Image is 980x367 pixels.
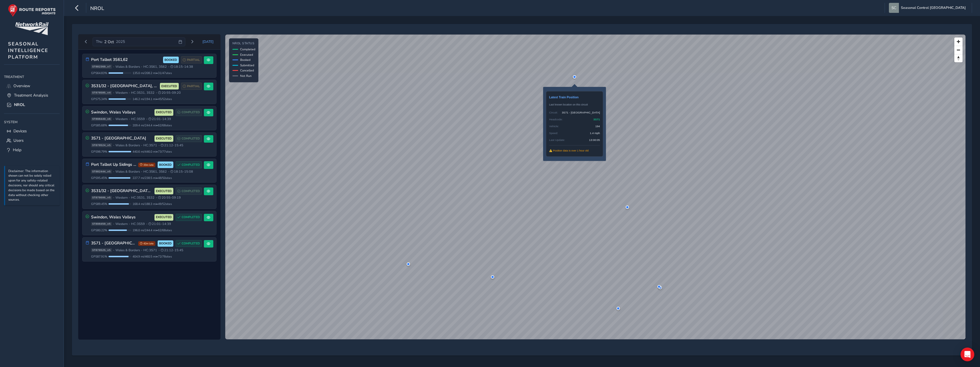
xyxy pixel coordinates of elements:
[138,241,155,246] span: 42m late
[81,38,91,45] button: Previous day
[156,110,172,115] span: EXECUTED
[159,163,172,167] span: BOOKED
[131,91,154,95] span: HC: 3S31, 3S32
[156,91,157,94] span: •
[129,91,130,94] span: •
[549,110,558,115] span: Circuit:
[8,41,48,60] span: SEASONAL INTELLIGENCE PLATFORM
[889,3,899,13] img: diamond-layout
[141,249,142,252] span: •
[4,81,60,91] a: Overview
[115,143,140,147] span: Wales & Borders
[132,71,172,75] span: 135.0 mi / 208.2 mi • 31 / 47 sites
[91,143,112,147] span: ST878524_v5
[143,169,167,174] span: HC: 3S61, 3S62
[161,84,177,89] span: EXECUTED
[170,65,193,69] span: 18:15 - 14:38
[146,117,147,121] span: •
[113,249,114,252] span: •
[115,65,140,69] span: Wales & Borders
[4,73,60,81] div: Treatment
[131,117,145,121] span: HC: 3S59
[115,169,140,174] span: Wales & Borders
[156,215,172,220] span: EXECUTED
[14,93,48,98] span: Treatment Analysis
[549,148,600,153] div: ⚠️ Position data is over 1 hour old
[91,149,107,154] span: GPS 98.79 %
[132,176,172,180] span: 227.7 mi / 238.5 mi • 48 / 50 sites
[113,170,114,173] span: •
[562,110,600,115] span: 3S71 - [GEOGRAPHIC_DATA]
[91,189,152,194] h3: 3S31/32 - [GEOGRAPHIC_DATA], [GEOGRAPHIC_DATA] [GEOGRAPHIC_DATA] & [GEOGRAPHIC_DATA]
[156,136,172,141] span: EXECUTED
[115,196,128,200] span: Western
[104,39,114,45] span: 2 Oct
[143,65,167,69] span: HC: 3S61, 3S62
[143,248,157,252] span: HC: 3S71
[232,42,255,45] h4: NROL Status
[91,248,112,252] span: ST878525_v5
[91,196,112,200] span: ST878606_v5
[91,57,161,62] h3: Port Talbot 3S61,62
[549,117,563,122] span: Headcode:
[549,123,559,129] span: Vehicle:
[14,102,25,107] span: NROL
[182,215,200,220] span: COMPLETED
[91,97,107,101] span: GPS 75.34 %
[240,58,250,62] span: Booked
[138,163,155,167] span: 33m late
[182,110,200,115] span: COMPLETED
[91,117,112,121] span: ST898449_v6
[91,176,107,180] span: GPS 95.45 %
[91,215,152,220] h3: Swindon, Wales Valleys
[159,241,172,246] span: BOOKED
[202,39,214,44] span: [DATE]
[182,241,200,246] span: COMPLETED
[549,94,600,100] div: Latest Train Position
[4,136,60,145] a: Users
[901,3,966,13] span: Seasonal Control [GEOGRAPHIC_DATA]
[113,65,114,68] span: •
[549,137,565,143] span: Last Update:
[240,63,254,67] span: Submitted
[96,39,102,44] span: Thu
[132,97,172,101] span: 146.2 mi / 194.1 mi • 45 / 52 sites
[240,68,254,73] span: Cancelled
[115,222,128,226] span: Western
[595,123,600,129] span: 194
[91,162,136,167] h3: Port Talbot Up Sidings ThO
[187,84,200,89] span: PARTIAL
[91,110,152,115] h3: Swindon, Wales Valleys
[115,117,128,121] span: Western
[129,222,130,226] span: •
[4,100,60,109] a: NROL
[131,196,154,200] span: HC: 3S31, 3S32
[240,53,253,57] span: Executed
[129,117,130,121] span: •
[91,222,112,226] span: ST898450_v5
[141,65,142,68] span: •
[116,39,125,44] span: 2025
[146,222,147,226] span: •
[115,91,128,95] span: Western
[15,22,49,35] img: customer logo
[132,149,172,154] span: 440.6 mi / 446.0 mi • 73 / 77 sites
[164,58,177,62] span: BOOKED
[13,138,24,143] span: Users
[113,144,114,147] span: •
[132,202,172,206] span: 168.4 mi / 188.3 mi • 49 / 52 sites
[132,228,172,232] span: 196.0 mi / 244.4 mi • 62 / 68 sites
[132,123,172,127] span: 209.4 mi / 244.4 mi • 62 / 68 sites
[91,136,152,141] h3: 3S71 - [GEOGRAPHIC_DATA]
[91,65,112,69] span: ST882360_v7
[161,248,183,252] span: 21:12 - 15:45
[156,189,172,194] span: EXECUTED
[593,117,600,122] span: 3S71
[187,58,200,62] span: PARTIAL
[13,128,27,134] span: Devices
[8,169,57,203] p: Disclaimer: The information shown can not be solely relied upon for any safety-related decisions,...
[158,196,181,200] span: 20:55 - 09:19
[161,143,183,147] span: 21:12 - 15:45
[240,47,255,51] span: Completed
[156,196,157,199] span: •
